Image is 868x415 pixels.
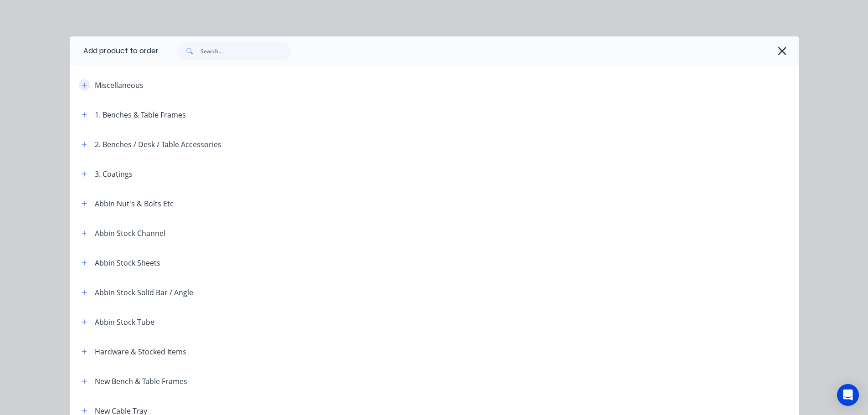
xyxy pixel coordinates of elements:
input: Search... [200,42,291,60]
div: Abbin Nut's & Bolts Etc [95,198,174,209]
div: Miscellaneous [95,80,144,91]
div: 3. Coatings [95,169,133,179]
div: New Bench & Table Frames [95,376,187,387]
div: 1. Benches & Table Frames [95,109,186,120]
div: Hardware & Stocked Items [95,346,186,357]
div: Abbin Stock Channel [95,228,165,239]
div: 2. Benches / Desk / Table Accessories [95,139,221,150]
div: Add product to order [70,36,159,66]
div: Open Intercom Messenger [837,384,859,406]
div: Abbin Stock Solid Bar / Angle [95,287,193,298]
div: Abbin Stock Sheets [95,257,160,268]
div: Abbin Stock Tube [95,317,154,328]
